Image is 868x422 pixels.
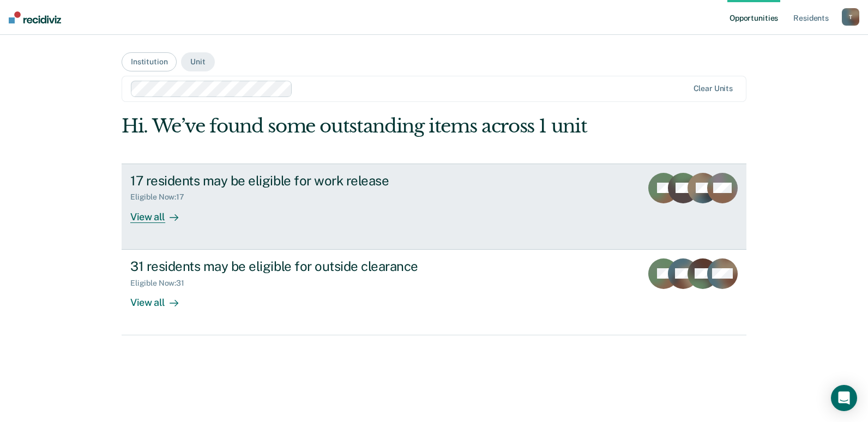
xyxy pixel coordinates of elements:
[181,52,214,71] button: Unit
[130,173,513,189] div: 17 residents may be eligible for work release
[122,164,746,250] a: 17 residents may be eligible for work releaseEligible Now:17View all
[130,258,513,274] div: 31 residents may be eligible for outside clearance
[122,250,746,335] a: 31 residents may be eligible for outside clearanceEligible Now:31View all
[130,279,193,288] div: Eligible Now : 31
[9,11,61,23] img: Recidiviz
[694,84,733,93] div: Clear units
[122,52,177,71] button: Institution
[130,202,191,223] div: View all
[122,115,622,137] div: Hi. We’ve found some outstanding items across 1 unit
[842,8,859,26] button: T
[831,385,857,411] div: Open Intercom Messenger
[130,287,191,309] div: View all
[130,192,193,202] div: Eligible Now : 17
